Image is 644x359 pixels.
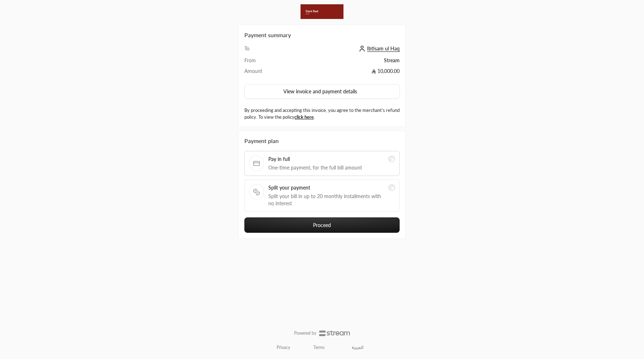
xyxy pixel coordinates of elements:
a: Terms [313,345,325,350]
span: Split your payment [268,184,384,191]
div: Payment plan [244,137,400,145]
a: Ibtisam ul Haq [357,45,400,51]
span: Split your bill in up to 20 monthly installments with no interest [268,193,384,207]
span: One-time payment, for the full bill amount [268,164,384,171]
img: Company Logo [301,4,343,19]
a: العربية [348,342,367,353]
td: To [244,45,290,57]
td: Stream [290,57,400,68]
td: Amount [244,68,290,78]
button: Proceed [244,217,400,233]
h2: Payment summary [244,31,400,39]
span: Ibtisam ul Haq [367,45,400,52]
a: Privacy [277,345,290,350]
button: View invoice and payment details [244,84,400,99]
span: Pay in full [268,156,384,163]
label: By proceeding and accepting this invoice, you agree to the merchant’s refund policy. To view the ... [244,107,400,121]
input: Pay in fullOne-time payment, for the full bill amount [389,156,395,162]
td: 10,000.00 [290,68,400,78]
td: From [244,57,290,68]
p: Powered by [294,330,316,336]
a: click here [294,114,314,120]
input: Split your paymentSplit your bill in up to 20 monthly installments with no interest [389,185,395,191]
